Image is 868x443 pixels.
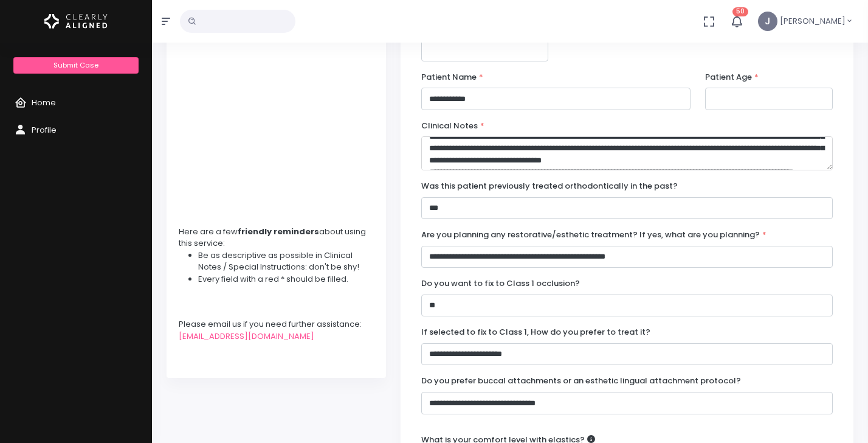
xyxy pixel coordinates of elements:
[758,12,777,31] span: J
[179,330,314,342] a: [EMAIL_ADDRESS][DOMAIN_NAME]
[238,226,319,237] strong: friendly reminders
[421,326,650,338] label: If selected to fix to Class 1, How do you prefer to treat it?
[421,277,580,290] label: Do you want to fix to Class 1 occlusion?
[44,9,108,34] img: Logo Horizontal
[13,57,138,74] a: Submit Case
[421,375,741,387] label: Do you prefer buccal attachments or an esthetic lingual attachment protocol?
[53,60,98,70] span: Submit Case
[179,226,374,249] div: Here are a few about using this service:
[732,7,748,16] span: 50
[198,273,374,285] li: Every field with a red * should be filled.
[705,71,759,83] label: Patient Age
[780,15,846,27] span: [PERSON_NAME]
[421,229,766,241] label: Are you planning any restorative/esthetic treatment? If yes, what are you planning?
[421,180,678,192] label: Was this patient previously treated orthodontically in the past?
[32,124,57,136] span: Profile
[198,249,374,273] li: Be as descriptive as possible in Clinical Notes / Special Instructions: don't be shy!
[421,120,484,132] label: Clinical Notes
[179,318,374,330] div: Please email us if you need further assistance:
[32,97,56,108] span: Home
[421,71,483,83] label: Patient Name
